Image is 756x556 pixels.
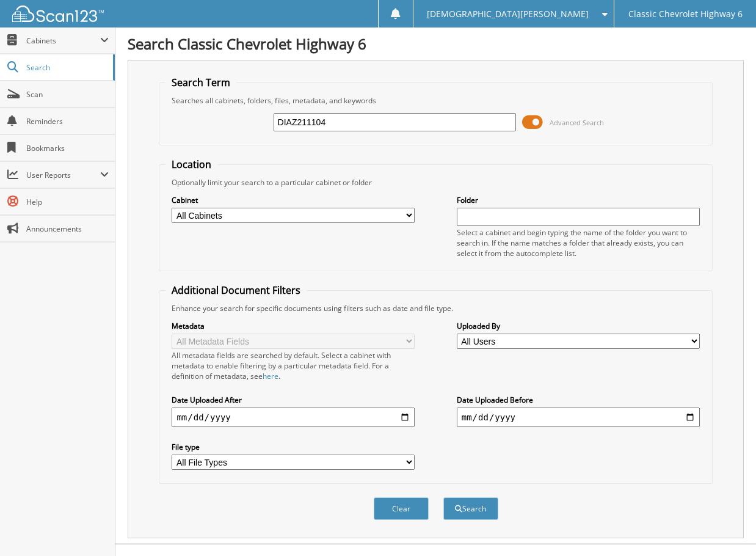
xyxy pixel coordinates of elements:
a: here [263,371,278,381]
span: Cabinets [26,35,100,46]
button: Clear [374,497,429,520]
iframe: Chat Widget [695,497,756,556]
legend: Additional Document Filters [165,283,307,297]
label: Cabinet [172,195,415,205]
input: start [172,408,415,427]
div: Searches all cabinets, folders, files, metadata, and keywords [165,95,705,106]
span: Reminders [26,116,109,126]
span: Scan [26,89,109,100]
div: Optionally limit your search to a particular cabinet or folder [165,177,705,188]
img: scan123-logo-white.svg [12,5,104,22]
label: Date Uploaded Before [457,395,700,405]
div: Select a cabinet and begin typing the name of the folder you want to search in. If the name match... [457,227,700,258]
span: Bookmarks [26,143,109,153]
label: Metadata [172,321,415,331]
label: Uploaded By [457,321,700,331]
button: Search [443,497,498,520]
legend: Location [165,158,217,171]
input: end [457,408,700,427]
span: Search [26,62,107,73]
div: All metadata fields are searched by default. Select a cabinet with metadata to enable filtering b... [172,350,415,381]
span: [DEMOGRAPHIC_DATA][PERSON_NAME] [427,10,589,18]
span: Classic Chevrolet Highway 6 [628,10,743,18]
label: Folder [457,195,700,205]
span: Help [26,197,109,207]
div: Enhance your search for specific documents using filters such as date and file type. [165,303,705,313]
label: File type [172,442,415,452]
span: Advanced Search [550,118,604,127]
label: Date Uploaded After [172,395,415,405]
legend: Search Term [165,76,236,89]
span: Announcements [26,224,109,234]
span: User Reports [26,170,100,180]
h1: Search Classic Chevrolet Highway 6 [128,34,744,54]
